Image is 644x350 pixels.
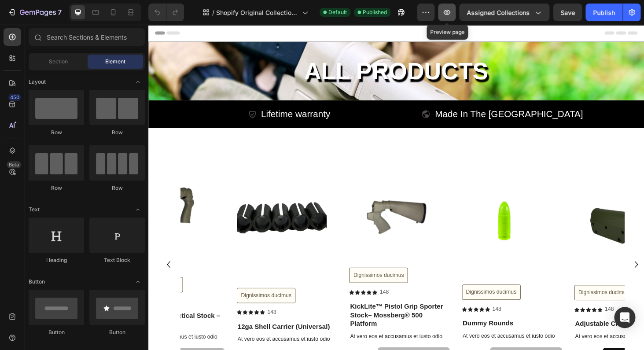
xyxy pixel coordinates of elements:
[454,145,548,270] a: Adjustable Cheek Riser
[467,8,530,17] span: Assigned Collections
[89,256,145,264] div: Text Block
[29,129,84,136] div: Row
[7,161,21,168] div: Beta
[131,75,145,89] span: Toggle open
[334,145,428,270] a: Dummy Rounds
[4,4,66,21] button: 7
[339,281,392,289] div: Dignissimos ducimus
[94,317,201,328] h1: 12ga Shell Carrier (Universal)
[212,8,214,17] span: /
[29,328,84,336] div: Button
[8,94,21,101] div: 450
[99,285,152,292] div: Dignissimos ducimus
[363,8,387,16] span: Published
[218,263,272,271] div: Dignissimos ducimus
[29,184,84,192] div: Row
[455,329,559,336] p: At vero eos et accusamus et iusto odio
[89,184,145,192] div: Row
[29,206,40,214] span: Text
[95,332,200,339] p: At vero eos et accusamus et iusto odio
[458,282,512,289] div: Dignissimos ducimus
[247,281,256,289] p: 148
[335,328,440,336] p: At vero eos et accusamus et iusto odio
[216,8,298,17] span: Shopify Original Collection Template
[29,28,145,46] input: Search Sections & Elements
[15,248,29,262] button: Carousel Back Arrow
[334,277,397,293] button: Dignissimos ducimus
[214,145,320,252] a: KickLite™ Pistol Grip Sporter Stock– Mossberg­® 500 Platform
[513,248,527,262] button: Carousel Next Arrow
[367,299,376,307] p: 148
[131,203,145,217] span: Toggle open
[328,8,347,16] span: Default
[94,145,190,273] a: 12ga Shell Carrier (Universal)
[459,4,549,21] button: Assigned Collections
[127,303,136,310] p: 148
[560,9,575,16] span: Save
[593,8,615,17] div: Publish
[49,58,68,66] span: Section
[89,328,145,336] div: Button
[131,275,145,289] span: Toggle open
[486,300,496,307] p: 148
[58,7,62,18] p: 7
[454,277,516,294] button: Dignissimos ducimus
[614,307,635,328] div: Open Intercom Messenger
[585,4,622,21] button: Publish
[94,280,157,297] button: Dignissimos ducimus
[29,78,46,86] span: Layout
[7,32,522,66] h2: All Products
[29,256,84,264] div: Heading
[29,278,45,286] span: Button
[305,88,463,103] p: Made In The [GEOGRAPHIC_DATA]
[148,4,184,21] div: Undo/Redo
[334,313,441,324] h1: Dummy Rounds
[215,329,320,336] p: At vero eos et accusamus et iusto odio
[120,88,194,103] p: Lifetime warranty
[105,58,125,66] span: Element
[214,259,276,275] button: Dignissimos ducimus
[454,313,560,324] h1: Adjustable Cheek Riser
[214,295,320,324] h1: KickLite™ Pistol Grip Sporter Stock– Mossberg­® 500 Platform
[148,25,644,350] iframe: Design area
[89,129,145,136] div: Row
[553,4,582,21] button: Save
